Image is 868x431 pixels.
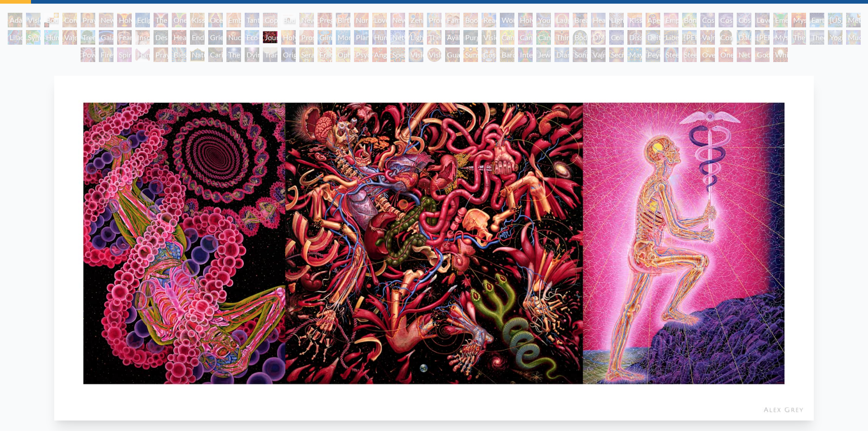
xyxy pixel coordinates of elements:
div: [PERSON_NAME] [755,30,770,45]
div: Transfiguration [263,47,277,62]
div: Grieving [208,30,223,45]
div: Symbiosis: Gall Wasp & Oak Tree [26,30,41,45]
div: Humming Bird [44,30,59,45]
div: Firewalking [99,47,113,62]
div: Metamorphosis [846,13,861,27]
div: Net of Being [737,47,751,62]
div: Cosmic Lovers [737,13,751,27]
div: Theologue [810,30,824,45]
div: Eco-Atlas [245,30,259,45]
div: Nursing [354,13,369,27]
div: Guardian of Infinite Vision [445,47,460,62]
div: Promise [427,13,442,27]
div: Headache [172,30,186,45]
div: One Taste [172,13,186,27]
div: Psychomicrograph of a Fractal Paisley Cherub Feather Tip [354,47,369,62]
div: Newborn [299,13,314,27]
img: Journey-of-the-Wounded-Healer-Panel-1-1995-Alex-Grey-FULL-OG-watermarked.jpg [54,76,814,421]
div: One [719,47,733,62]
div: Caring [208,47,223,62]
div: Love is a Cosmic Force [755,13,770,27]
div: New Man New Woman [99,13,113,27]
div: Laughing Man [555,13,569,27]
div: Insomnia [135,30,150,45]
div: Embracing [226,13,241,27]
div: Godself [755,47,770,62]
div: New Family [390,13,405,27]
div: Steeplehead 1 [664,47,678,62]
div: Vajra Guru [700,30,715,45]
div: Mudra [846,30,861,45]
div: Body, Mind, Spirit [44,13,59,27]
div: Holy Family [518,13,533,27]
div: Cosmic Elf [482,47,496,62]
div: Vision Crystal Tondo [427,47,442,62]
div: DMT - The Spirit Molecule [591,30,606,45]
div: Prostration [299,30,314,45]
div: Sunyata [463,47,478,62]
div: Vision Tree [482,30,496,45]
div: Planetary Prayers [354,30,369,45]
div: Endarkenment [190,30,205,45]
div: Liberation Through Seeing [664,30,678,45]
div: Pregnancy [318,13,332,27]
div: Copulating [263,13,277,27]
div: Earth Energies [810,13,824,27]
div: Cannabacchus [536,30,551,45]
div: Collective Vision [609,30,624,45]
div: Fractal Eyes [318,47,332,62]
div: Original Face [281,47,296,62]
div: Boo-boo [463,13,478,27]
div: Healing [591,13,606,27]
div: Diamond Being [555,47,569,62]
div: Steeplehead 2 [682,47,697,62]
div: [US_STATE] Song [828,13,842,27]
div: Journey of the Wounded Healer [263,30,277,45]
div: Bardo Being [500,47,514,62]
div: Third Eye Tears of Joy [555,30,569,45]
div: Lightweaver [609,13,624,27]
div: Seraphic Transport Docking on the Third Eye [299,47,314,62]
div: Praying [81,13,95,27]
div: Nature of Mind [190,47,205,62]
div: Family [445,13,460,27]
div: Visionary Origin of Language [26,13,41,27]
div: Hands that See [135,47,150,62]
div: Gaia [99,30,113,45]
div: Spirit Animates the Flesh [117,47,132,62]
div: Contemplation [62,13,77,27]
div: Human Geometry [372,30,387,45]
div: Mayan Being [627,47,642,62]
div: Ayahuasca Visitation [445,30,460,45]
div: Dalai Lama [737,30,751,45]
div: Secret Writing Being [609,47,624,62]
div: Body/Mind as a Vibratory Field of Energy [573,30,587,45]
div: Song of Vajra Being [573,47,587,62]
div: Empowerment [664,13,678,27]
div: Reading [482,13,496,27]
div: Cannabis Mudra [500,30,514,45]
div: Love Circuit [372,13,387,27]
div: Kiss of the [MEDICAL_DATA] [627,13,642,27]
div: Praying Hands [154,47,168,62]
div: Lightworker [409,30,423,45]
div: Vajra Horse [62,30,77,45]
div: The Shulgins and their Alchemical Angels [427,30,442,45]
div: Buddha Embryo [281,13,296,27]
div: Cosmic Creativity [700,13,715,27]
div: Holy Grail [117,13,132,27]
div: Zena Lotus [409,13,423,27]
div: Despair [154,30,168,45]
div: Breathing [573,13,587,27]
div: Wonder [500,13,514,27]
div: Deities & Demons Drinking from the Milky Pool [646,30,660,45]
div: Dissectional Art for Tool's Lateralus CD [627,30,642,45]
div: Kissing [190,13,205,27]
div: Vision Crystal [409,47,423,62]
div: Ophanic Eyelash [336,47,350,62]
div: Cosmic Christ [719,30,733,45]
div: Networks [390,30,405,45]
div: Emerald Grail [773,13,788,27]
div: Monochord [336,30,350,45]
div: Bond [682,13,697,27]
